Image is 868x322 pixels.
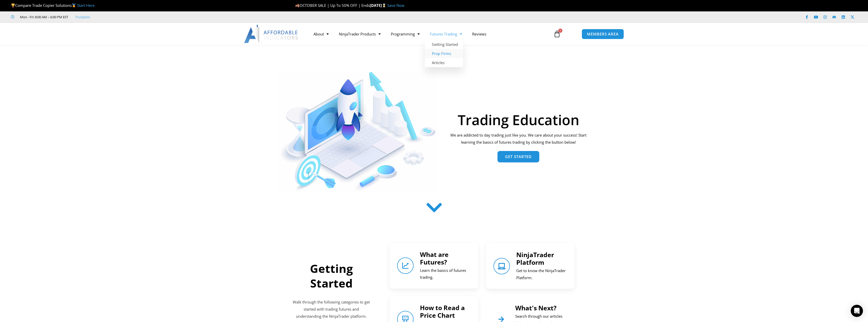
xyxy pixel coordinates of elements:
a: 0 [546,27,568,41]
ul: Futures Trading [425,40,463,67]
a: Save Now [387,3,404,8]
a: Reviews [467,28,491,40]
span: 0 [558,29,562,33]
a: How to Read a Price Chart [420,303,465,319]
strong: [DATE] [370,3,387,8]
span: Get Started [505,155,532,159]
span: MEMBERS AREA [587,32,619,36]
a: About [308,28,334,40]
span: OCTOBER SALE | Up To 50% OFF | Ends [295,3,370,8]
a: Articles [425,58,463,67]
a: What are Futures? [397,257,414,274]
p: We are addicted to day trading just like you. We care about your success! Start learning the basi... [447,132,590,146]
a: NinjaTrader Products [334,28,386,40]
img: 🥇 [72,4,76,7]
p: Get to know the NinjaTrader Platform. [516,267,567,281]
a: What are Futures? [420,250,449,266]
span: Compare Trade Copier Solutions [11,3,95,8]
img: 🍂 [296,4,299,7]
nav: Menu [308,28,548,40]
a: What's Next? [515,304,557,312]
img: ⌛ [382,4,386,7]
a: Getting Started [425,40,463,49]
a: Programming [386,28,425,40]
img: AdobeStock 293954085 1 Converted | Affordable Indicators – NinjaTrader [278,72,437,192]
p: Walk through the following categories to get started with trading futures and understanding the N... [292,299,371,320]
a: NinjaTrader Platform [516,250,554,267]
h1: Trading Education [447,113,590,127]
div: Open Intercom Messenger [851,305,863,317]
p: Learn the basics of futures trading. [420,267,471,281]
h2: Getting Started [292,261,371,291]
a: Prop Firms [425,49,463,58]
a: MEMBERS AREA [582,29,624,39]
a: NinjaTrader Platform [493,258,510,274]
a: Trustpilot [75,14,90,20]
a: Get Started [497,151,539,162]
a: Start Here [77,3,95,8]
img: 🏆 [11,4,15,7]
span: Mon - Fri: 8:00 AM – 6:00 PM EST [19,14,68,20]
img: LogoAI | Affordable Indicators – NinjaTrader [244,25,299,43]
a: Futures Trading [425,28,467,40]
